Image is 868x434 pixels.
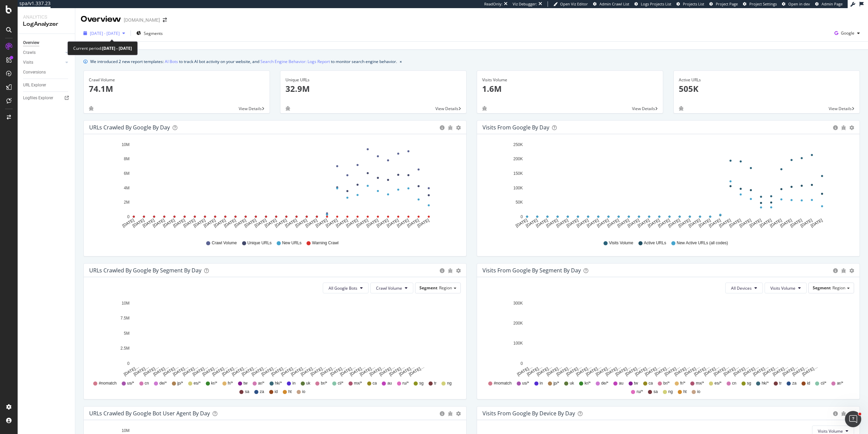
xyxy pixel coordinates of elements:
button: [DATE] - [DATE] [81,28,128,39]
iframe: Intercom live chat [845,411,861,427]
div: Current period: [73,44,132,52]
button: Segments [134,28,165,39]
button: Google [832,28,863,39]
span: Google [841,30,854,36]
span: Segments [144,30,163,36]
span: [DATE] - [DATE] [90,30,120,36]
b: [DATE] - [DATE] [102,45,132,51]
